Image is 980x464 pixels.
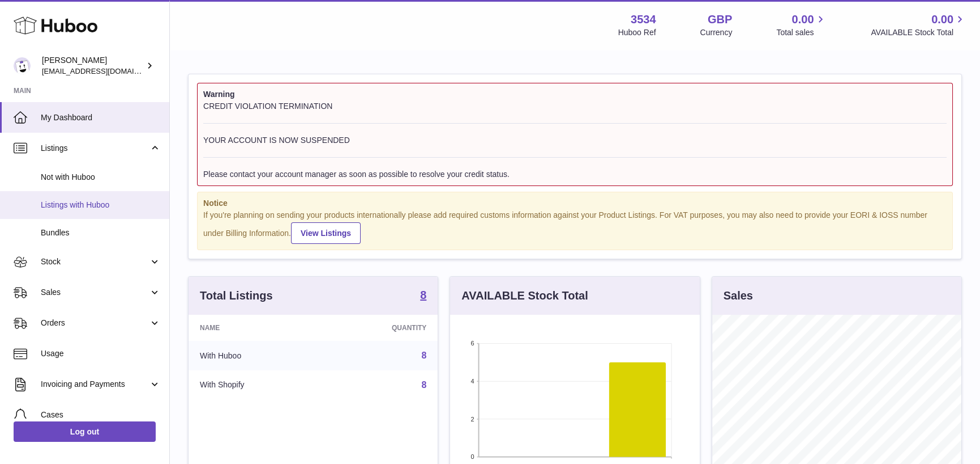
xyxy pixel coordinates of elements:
a: Log out [14,421,156,442]
th: Quantity [323,315,438,341]
a: 0.00 AVAILABLE Stock Total [871,12,966,38]
span: Cases [41,410,161,420]
span: Invoicing and Payments [41,379,149,390]
span: Listings with Huboo [41,200,161,210]
text: 2 [471,416,474,423]
span: My Dashboard [41,112,161,123]
span: 0.00 [931,12,953,27]
span: 0.00 [792,12,814,27]
td: With Huboo [189,341,323,370]
text: 4 [471,378,474,385]
h3: Total Listings [200,288,273,303]
strong: 8 [420,289,426,301]
a: View Listings [291,222,361,244]
div: [PERSON_NAME] [42,55,144,77]
span: Usage [41,348,161,359]
strong: Warning [203,89,947,100]
strong: GBP [708,12,732,27]
a: 8 [421,380,426,390]
strong: Notice [203,198,947,209]
a: 0.00 Total sales [776,12,827,38]
div: Currency [700,27,733,38]
span: Sales [41,287,149,298]
div: CREDIT VIOLATION TERMINATION YOUR ACCOUNT IS NOW SUSPENDED Please contact your account manager as... [203,101,947,180]
span: Bundles [41,227,161,238]
text: 0 [471,453,474,460]
strong: 3534 [631,12,656,27]
span: Not with Huboo [41,172,161,183]
h3: Sales [724,288,753,303]
td: With Shopify [189,370,323,400]
th: Name [189,315,323,341]
h3: AVAILABLE Stock Total [461,288,588,303]
div: Huboo Ref [618,27,656,38]
span: Total sales [776,27,827,38]
span: AVAILABLE Stock Total [871,27,966,38]
span: Listings [41,143,149,154]
span: Stock [41,256,149,267]
text: 6 [471,340,474,347]
img: internalAdmin-3534@internal.huboo.com [14,57,31,74]
a: 8 [420,289,426,303]
span: Orders [41,318,149,328]
span: [EMAIL_ADDRESS][DOMAIN_NAME] [42,66,166,75]
div: If you're planning on sending your products internationally please add required customs informati... [203,210,947,244]
a: 8 [421,351,426,360]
